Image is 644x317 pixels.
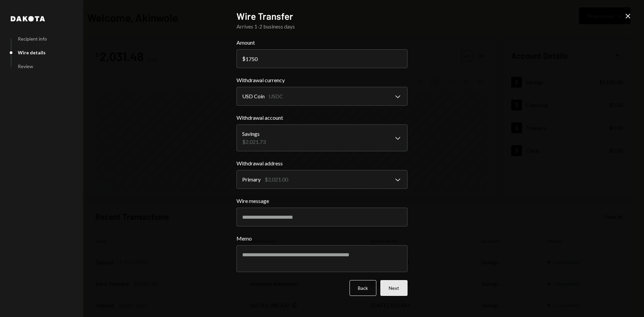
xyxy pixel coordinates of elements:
[236,22,408,31] div: Arrives 1-2 business days
[236,159,408,167] label: Withdrawal address
[236,10,408,23] h2: Wire Transfer
[236,49,408,68] input: 0.00
[236,76,408,84] label: Withdrawal currency
[18,36,47,42] div: Recipient info
[269,92,283,100] div: USDC
[236,197,408,205] label: Wire message
[236,39,408,47] label: Amount
[236,87,408,106] button: Withdrawal currency
[350,280,376,296] button: Back
[265,175,288,183] div: $2,021.00
[236,234,408,243] label: Memo
[380,280,408,296] button: Next
[236,124,408,151] button: Withdrawal account
[236,114,408,122] label: Withdrawal account
[18,50,46,55] div: Wire details
[242,55,246,62] div: $
[18,63,33,69] div: Review
[236,170,408,189] button: Withdrawal address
